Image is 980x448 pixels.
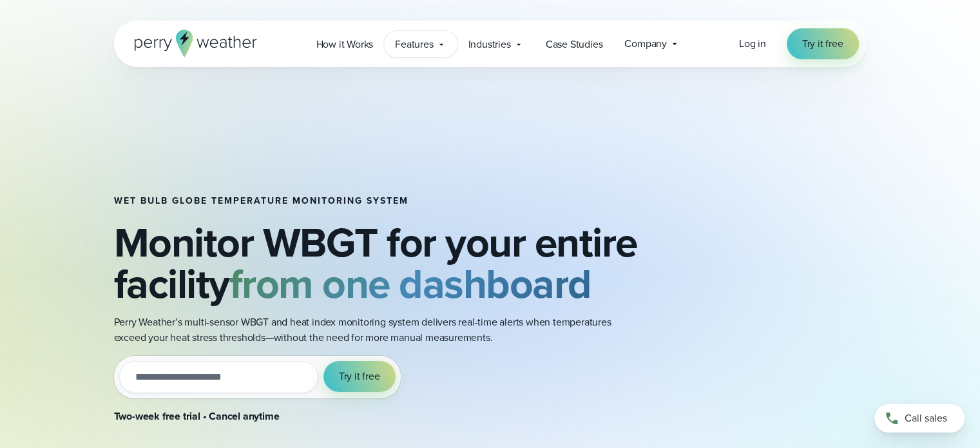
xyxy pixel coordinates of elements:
[546,37,603,52] span: Case Studies
[323,361,396,392] button: Try it free
[305,31,385,57] a: How it Works
[229,253,591,314] strong: from one dashboard
[624,36,667,52] span: Company
[468,37,511,52] span: Industries
[739,36,766,51] span: Log in
[535,31,614,57] a: Case Studies
[802,36,843,52] span: Try it free
[339,369,380,384] span: Try it free
[787,28,859,59] a: Try it free
[874,404,965,433] a: Call sales
[114,196,673,206] h1: Wet bulb globe temperature monitoring system
[114,222,673,304] h2: Monitor WBGT for your entire facility
[114,315,629,346] p: Perry Weather’s multi-sensor WBGT and heat index monitoring system delivers real-time alerts when...
[114,409,280,424] strong: Two-week free trial • Cancel anytime
[316,37,374,52] span: How it Works
[739,36,766,52] a: Log in
[905,411,947,426] span: Call sales
[395,37,433,52] span: Features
